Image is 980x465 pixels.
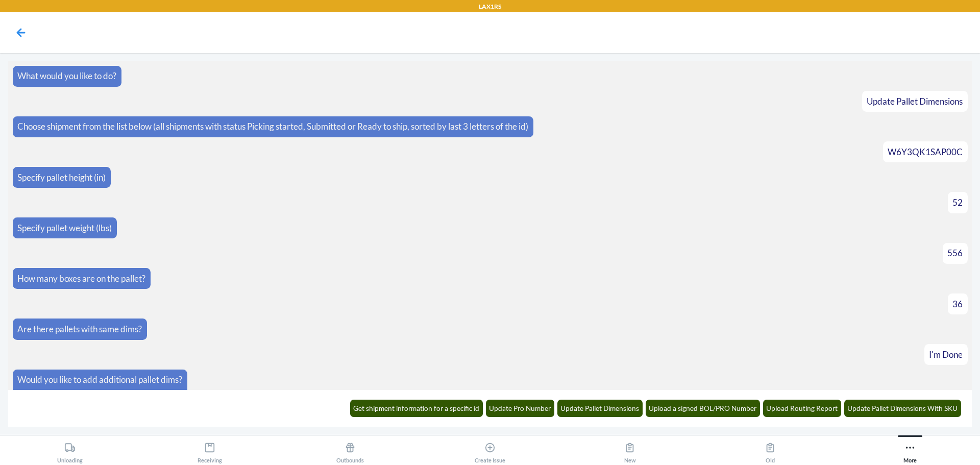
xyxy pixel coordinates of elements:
[17,120,528,133] p: Choose shipment from the list below (all shipments with status Picking started, Submitted or Read...
[17,222,112,235] p: Specify pallet weight (lbs)
[475,438,505,463] div: Create Issue
[765,438,776,463] div: Old
[844,400,962,417] button: Update Pallet Dimensions With SKU
[903,438,917,463] div: More
[17,171,106,184] p: Specify pallet height (in)
[420,435,560,463] button: Create Issue
[140,435,280,463] button: Receiving
[557,400,643,417] button: Update Pallet Dimensions
[57,438,83,463] div: Unloading
[280,435,420,463] button: Outbounds
[763,400,842,417] button: Upload Routing Report
[952,197,963,208] span: 52
[17,272,145,285] p: How many boxes are on the pallet?
[840,435,980,463] button: More
[560,435,700,463] button: New
[486,400,555,417] button: Update Pro Number
[479,2,501,11] p: LAX1RS
[646,400,761,417] button: Upload a signed BOL/PRO Number
[336,438,364,463] div: Outbounds
[17,323,142,336] p: Are there pallets with same dims?
[952,299,963,309] span: 36
[867,96,963,107] span: Update Pallet Dimensions
[947,248,963,258] span: 556
[624,438,636,463] div: New
[17,373,182,386] p: Would you like to add additional pallet dims?
[929,349,963,360] span: I'm Done
[700,435,840,463] button: Old
[17,69,116,83] p: What would you like to do?
[350,400,483,417] button: Get shipment information for a specific id
[888,146,963,157] span: W6Y3QK1SAP00C
[198,438,222,463] div: Receiving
